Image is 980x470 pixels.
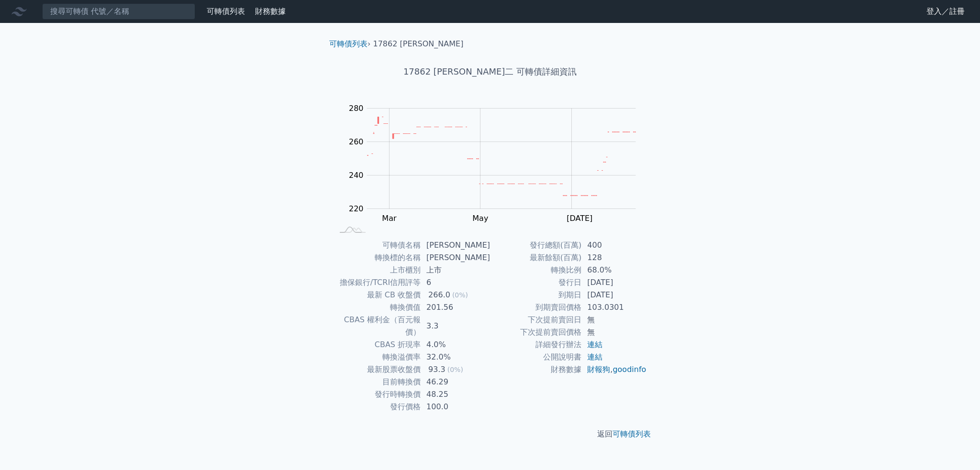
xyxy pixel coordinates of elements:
[421,401,490,413] td: 100.0
[333,401,421,413] td: 發行價格
[490,339,581,351] td: 詳細發行辦法
[587,352,602,361] a: 連結
[581,289,647,301] td: [DATE]
[452,291,468,299] span: (0%)
[490,314,581,326] td: 下次提前賣回日
[42,3,195,20] input: 搜尋可轉債 代號／名稱
[349,137,364,146] tspan: 260
[421,301,490,314] td: 201.56
[490,239,581,251] td: 發行總額(百萬)
[333,301,421,314] td: 轉換價值
[567,214,592,223] tspan: [DATE]
[349,171,364,180] tspan: 240
[581,314,647,326] td: 無
[421,314,490,339] td: 3.3
[490,351,581,363] td: 公開說明書
[421,339,490,351] td: 4.0%
[490,301,581,314] td: 到期賣回價格
[421,276,490,289] td: 6
[349,204,364,213] tspan: 220
[333,251,421,264] td: 轉換標的名稱
[426,363,447,376] div: 93.3
[421,388,490,401] td: 48.25
[322,65,658,78] h1: 17862 [PERSON_NAME]二 可轉債詳細資訊
[490,276,581,289] td: 發行日
[333,388,421,401] td: 發行時轉換價
[322,428,658,440] p: 返回
[426,289,452,301] div: 266.0
[490,289,581,301] td: 到期日
[333,289,421,301] td: 最新 CB 收盤價
[333,351,421,363] td: 轉換溢價率
[349,104,364,113] tspan: 280
[490,363,581,376] td: 財務數據
[581,363,647,376] td: ,
[421,376,490,388] td: 46.29
[382,214,397,223] tspan: Mar
[490,264,581,276] td: 轉換比例
[333,276,421,289] td: 擔保銀行/TCRI信用評等
[587,365,610,374] a: 財報狗
[333,363,421,376] td: 最新股票收盤價
[472,214,488,223] tspan: May
[344,104,650,223] g: Chart
[581,326,647,339] td: 無
[421,351,490,363] td: 32.0%
[581,251,647,264] td: 128
[333,264,421,276] td: 上市櫃別
[612,429,651,438] a: 可轉債列表
[581,239,647,251] td: 400
[333,314,421,339] td: CBAS 權利金（百元報價）
[421,239,490,251] td: [PERSON_NAME]
[333,239,421,251] td: 可轉債名稱
[333,376,421,388] td: 目前轉換價
[447,366,463,373] span: (0%)
[333,339,421,351] td: CBAS 折現率
[207,7,245,16] a: 可轉債列表
[255,7,286,16] a: 財務數據
[581,301,647,314] td: 103.0301
[612,365,646,374] a: goodinfo
[581,276,647,289] td: [DATE]
[329,39,367,48] a: 可轉債列表
[490,251,581,264] td: 最新餘額(百萬)
[373,38,464,50] li: 17862 [PERSON_NAME]
[329,38,370,50] li: ›
[421,251,490,264] td: [PERSON_NAME]
[581,264,647,276] td: 68.0%
[421,264,490,276] td: 上市
[587,340,602,349] a: 連結
[490,326,581,339] td: 下次提前賣回價格
[919,4,972,19] a: 登入／註冊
